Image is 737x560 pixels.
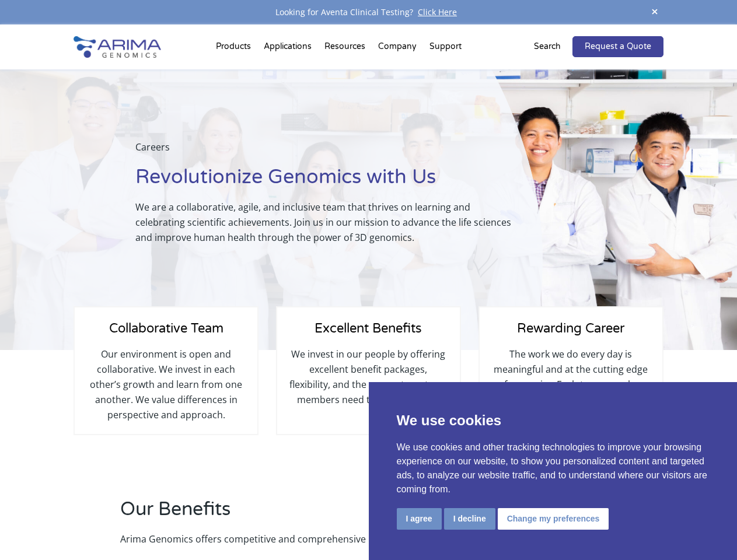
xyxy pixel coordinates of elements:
[397,410,710,431] p: We use cookies
[74,36,161,58] img: Arima-Genomics-logo
[120,531,508,547] p: Arima Genomics offers competitive and comprehensive benefits.
[86,346,246,422] p: Our environment is open and collaborative. We invest in each other’s growth and learn from one an...
[413,6,462,17] a: Click Here
[491,346,651,422] p: The work we do every day is meaningful and at the cutting edge of genomics. Each team member has ...
[315,321,422,336] span: Excellent Benefits
[74,5,663,20] div: Looking for Aventa Clinical Testing?
[397,508,442,530] button: I agree
[517,321,624,336] span: Rewarding Career
[120,496,508,531] h2: Our Benefits
[109,321,223,336] span: Collaborative Team
[444,508,495,530] button: I decline
[498,508,609,530] button: Change my preferences
[289,346,448,407] p: We invest in our people by offering excellent benefit packages, flexibility, and the support our ...
[397,440,710,496] p: We use cookies and other tracking technologies to improve your browsing experience on our website...
[135,199,513,245] p: We are a collaborative, agile, and inclusive team that thrives on learning and celebrating scient...
[534,39,561,54] p: Search
[572,36,663,57] a: Request a Quote
[135,139,513,164] p: Careers
[135,164,513,199] h1: Revolutionize Genomics with Us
